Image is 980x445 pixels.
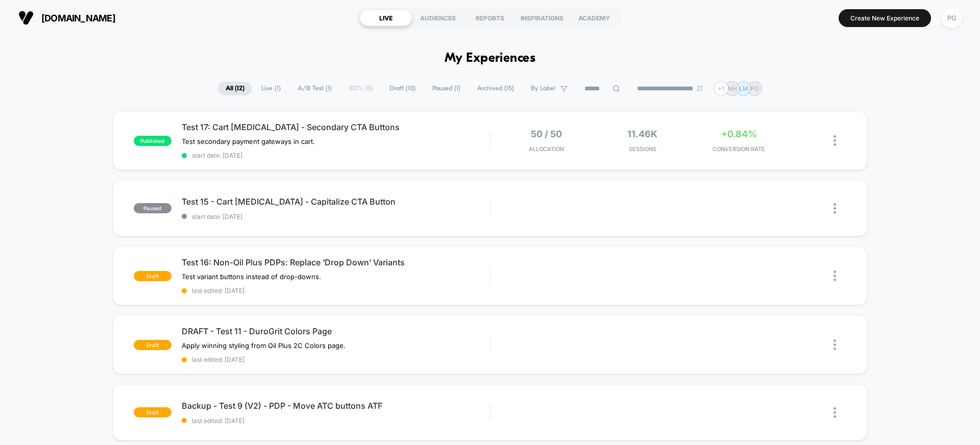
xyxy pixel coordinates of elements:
[182,257,489,267] span: Test 16: Non-Oil Plus PDPs: Replace ‘Drop Down’ Variants
[134,340,171,350] span: draft
[218,82,252,95] span: All ( 12 )
[750,85,759,92] p: PG
[182,152,489,159] span: start date: [DATE]
[834,270,836,281] img: close
[714,81,728,96] div: + 1
[134,271,171,281] span: draft
[942,8,962,28] div: PG
[834,339,836,350] img: close
[18,10,34,26] img: Visually logo
[41,13,115,23] span: [DOMAIN_NAME]
[412,10,464,26] div: AUDIENCES
[697,85,703,91] img: end
[531,129,562,139] span: 50 / 50
[834,203,836,214] img: close
[290,82,339,95] span: A/B Test ( 1 )
[839,9,931,27] button: Create New Experience
[182,287,489,294] span: last edited: [DATE]
[182,417,489,425] span: last edited: [DATE]
[445,51,536,66] h1: My Experiences
[739,85,748,92] p: LM
[182,213,489,220] span: start date: [DATE]
[834,135,836,146] img: close
[568,10,620,26] div: ACADEMY
[693,145,785,153] span: CONVERSION RATE
[834,407,836,418] img: close
[728,85,737,92] p: NH
[721,129,757,139] span: +0.84%
[516,10,568,26] div: INSPIRATIONS
[182,356,489,363] span: last edited: [DATE]
[134,203,171,213] span: paused
[529,145,564,153] span: Allocation
[182,137,315,145] span: Test secondary payment gateways in cart.
[134,407,171,417] span: draft
[182,196,489,207] span: Test 15 - Cart [MEDICAL_DATA] - Capitalize CTA Button
[182,341,346,350] span: Apply winning styling from Oil Plus 2C Colors page.
[531,85,555,92] span: By Label
[254,82,288,95] span: Live ( 1 )
[182,122,489,132] span: Test 17: Cart [MEDICAL_DATA] - Secondary CTA Buttons
[182,401,489,411] span: Backup - Test 9 (V2) - PDP - Move ATC buttons ATF
[470,82,522,95] span: Archived ( 15 )
[464,10,516,26] div: REPORTS
[597,145,689,153] span: Sessions
[939,8,965,29] button: PG
[182,273,321,281] span: Test variant buttons instead of drop-downs.
[15,10,118,26] button: [DOMAIN_NAME]
[182,326,489,336] span: DRAFT - Test 11 - DuroGrit Colors Page
[360,10,412,26] div: LIVE
[425,82,468,95] span: Paused ( 1 )
[382,82,423,95] span: Draft ( 10 )
[134,136,171,146] span: published
[627,129,657,139] span: 11.46k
